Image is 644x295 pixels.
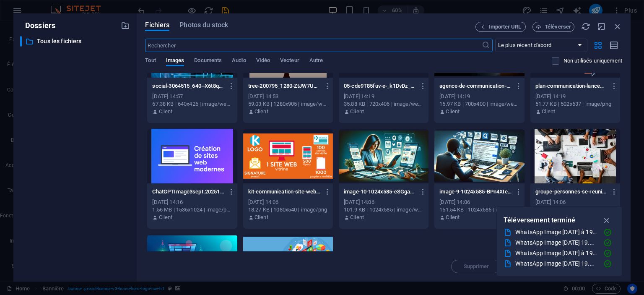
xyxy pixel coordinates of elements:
p: groupe-personnes-se-reunissant-dans-salle-brainstorming-scaled-kBVt5m14L62ddphBoKAhIg.webp [535,188,608,196]
input: Rechercher [145,39,481,52]
div: [DATE] 14:53 [248,93,328,100]
p: Client [446,108,460,115]
p: kit-communication-site-web-impression-xdynw-p2wSYXwSpX33SHjw.png [248,188,320,196]
div: [DATE] 14:19 [439,93,519,100]
div: 51.77 KB | 502x637 | image/png [535,100,615,108]
div: 211.12 KB | 1600x1068 | image/webp [535,206,615,214]
div: 59.03 KB | 1280x905 | image/webp [248,100,328,108]
button: Téléverser [532,22,574,32]
span: Photos du stock [179,20,228,30]
div: 18.27 KB | 1080x540 | image/png [248,206,328,214]
div: [DATE] 14:06 [248,198,328,206]
p: Client [159,214,173,221]
div: ​ [20,36,22,47]
div: 35.88 KB | 720x406 | image/webp [344,100,423,108]
div: 15.97 KB | 700x400 | image/webp [439,100,519,108]
div: [DATE] 14:19 [535,93,615,100]
p: Tous les fichiers [37,37,115,46]
p: plan-communication-lancement-site-web-poNvoO0Fiz6YHe_SKkiMIA.png [535,82,608,90]
span: VIdéo [256,55,270,67]
p: tree-200795_1280-ZtJW7ULtCLRMFY5mdHlILw.webp [248,82,320,90]
p: social-3064515_640--X6t8qF1s8_j1z5deLy_MA.webp [152,82,224,90]
p: image-9-1024x585-BPn4XIeTB9L9phmJ_IPtOw.webp [439,188,512,196]
p: Téléversement terminé [504,215,575,226]
i: Fermer [613,22,622,31]
div: 101.9 KB | 1024x585 | image/webp [344,206,423,214]
p: Client [542,108,556,115]
p: Client [254,108,268,115]
p: Affiche uniquement les fichiers non utilisés sur ce site web. Les fichiers ajoutés pendant cette ... [563,57,622,65]
p: Dossiers [20,20,55,31]
div: [DATE] 14:16 [152,198,232,206]
div: [DATE] 14:19 [344,93,423,100]
div: WhatsApp Image [DATE] à 19.51.57_751a704e.jpg [515,227,597,237]
div: 1.56 MB | 1536x1024 | image/png [152,206,232,214]
p: Client [350,214,364,221]
p: image-10-1024x585-cSGgaBt-uc3uu5x_HtkPLA.webp [344,188,416,196]
span: Importer URL [488,24,521,29]
p: Client [350,108,364,115]
p: agence-de-communication-Bv5JdMCBkzU2el7Ir3svRQ.webp [439,82,512,90]
span: Tout [145,55,156,67]
div: 151.54 KB | 1024x585 | image/webp [439,206,519,214]
i: Réduire [597,22,606,31]
div: WhatsApp Image [DATE] 19.52.59_cd4332be.jpg [515,238,597,248]
span: Vecteur [280,55,299,67]
div: [DATE] 14:06 [344,198,423,206]
i: Créer un nouveau dossier [121,21,130,30]
div: [DATE] 14:06 [439,198,519,206]
p: ChatGPTImage3sept.202513_11_27-_w5TNiq5rN-5zlkBzx7O0g.png [152,188,224,196]
span: Fichiers [145,20,169,30]
div: [DATE] 14:06 [535,198,615,206]
button: Importer URL [475,22,526,32]
span: Autre [309,55,323,67]
span: Téléverser [545,24,571,29]
div: WhatsApp Image [DATE] à 19.54.04_041d5785.jpg [515,248,597,258]
p: Client [159,108,173,115]
span: Audio [232,55,246,67]
div: [DATE] 14:57 [152,93,232,100]
p: 05-cde9T85fuv-e-_k1DvDz_w.webp [344,82,416,90]
div: WhatsApp Image [DATE] 19.55.30_ba198d8d.jpg [515,259,597,269]
div: 67.38 KB | 640x426 | image/webp [152,100,232,108]
p: Client [446,214,460,221]
span: Images [166,55,184,67]
i: Actualiser [581,22,590,31]
span: Documents [194,55,222,67]
p: Client [254,214,268,221]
